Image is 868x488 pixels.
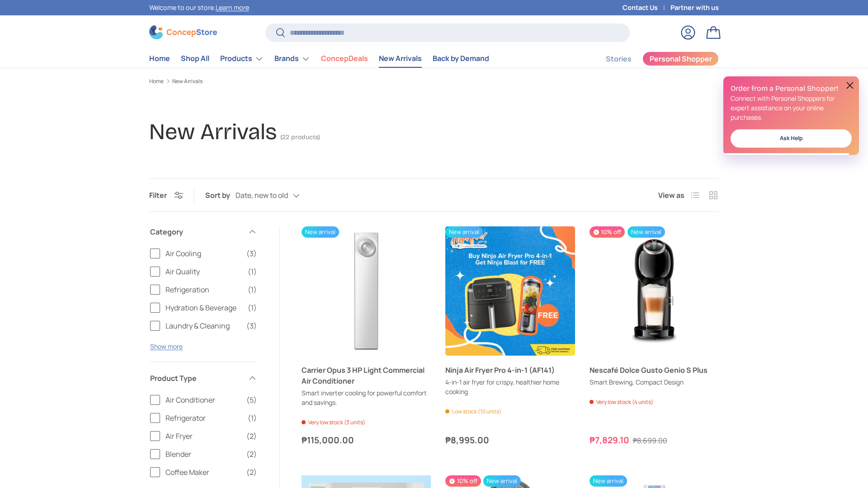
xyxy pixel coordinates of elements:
[606,50,632,68] a: Stories
[165,394,241,405] span: Air Conditioner
[165,248,241,259] span: Air Cooling
[433,50,489,67] a: Back by Demand
[584,50,719,68] nav: Secondary
[302,226,431,356] a: Carrier Opus 3 HP Light Commercial Air Conditioner
[236,191,288,200] span: Date, new to old
[670,3,719,13] a: Partner with us
[246,248,257,259] span: (3)
[150,226,242,237] span: Category
[216,3,249,12] a: Learn more
[658,190,684,201] span: View as
[236,188,318,204] button: Date, new to old
[623,3,670,13] a: Contact Us
[165,413,242,423] span: Refrigerator
[248,413,257,423] span: (1)
[379,50,422,67] a: New Arrivals
[731,129,852,148] a: Ask Help
[149,3,249,13] p: Welcome to our store.
[302,226,339,238] span: New arrival
[302,226,431,356] img: https://concepstore.ph/products/carrier-opus-3-hp-light-commercial-air-conditioner
[165,284,242,295] span: Refrigeration
[731,84,852,94] h2: Order from a Personal Shopper!
[149,50,170,67] a: Home
[165,266,242,277] span: Air Quality
[149,79,164,84] a: Home
[445,475,481,487] span: 10% off
[181,50,209,67] a: Shop All
[215,50,269,68] summary: Products
[165,449,241,460] span: Blender
[150,373,242,384] span: Product Type
[248,284,257,295] span: (1)
[248,302,257,313] span: (1)
[650,55,712,62] span: Personal Shopper
[246,467,257,478] span: (2)
[590,226,625,238] span: 10% off
[149,25,217,39] img: ConcepStore
[150,216,257,248] summary: Category
[590,226,719,356] img: https://concepstore.ph/products/genio-s-plus
[246,394,257,405] span: (5)
[590,475,627,487] span: New arrival
[165,467,241,478] span: Coffee Maker
[149,50,489,68] nav: Primary
[445,365,575,375] a: Ninja Air Fryer Pro 4-in-1 (AF141)
[627,226,665,238] span: New arrival
[731,94,852,122] p: Connect with Personal Shoppers for expert assistance on your online purchases.
[483,475,521,487] span: New arrival
[246,431,257,441] span: (2)
[150,342,183,351] button: Show more
[321,50,368,67] a: ConcepDeals
[165,302,242,313] span: Hydration & Beverage
[590,226,719,356] a: Nescafé Dolce Gusto Genio S Plus
[445,226,483,238] span: New arrival
[248,266,257,277] span: (1)
[149,190,183,200] button: Filter
[149,118,277,145] h1: New Arrivals
[246,320,257,331] span: (3)
[149,77,719,85] nav: Breadcrumbs
[165,320,241,331] span: Laundry & Cleaning
[205,190,236,201] label: Sort by
[445,226,575,356] a: Ninja Air Fryer Pro 4-in-1 (AF141)
[642,52,719,66] a: Personal Shopper
[165,431,241,441] span: Air Fryer
[246,449,257,460] span: (2)
[280,133,320,141] span: (22 products)
[445,226,575,356] img: https://concepstore.ph/products/ninja-air-fryer-pro-4-in-1-af141
[172,79,203,84] a: New Arrivals
[590,365,719,375] a: Nescafé Dolce Gusto Genio S Plus
[274,50,310,68] a: Brands
[269,50,316,68] summary: Brands
[150,362,257,394] summary: Product Type
[302,365,431,386] a: Carrier Opus 3 HP Light Commercial Air Conditioner
[220,50,264,68] a: Products
[149,190,167,200] span: Filter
